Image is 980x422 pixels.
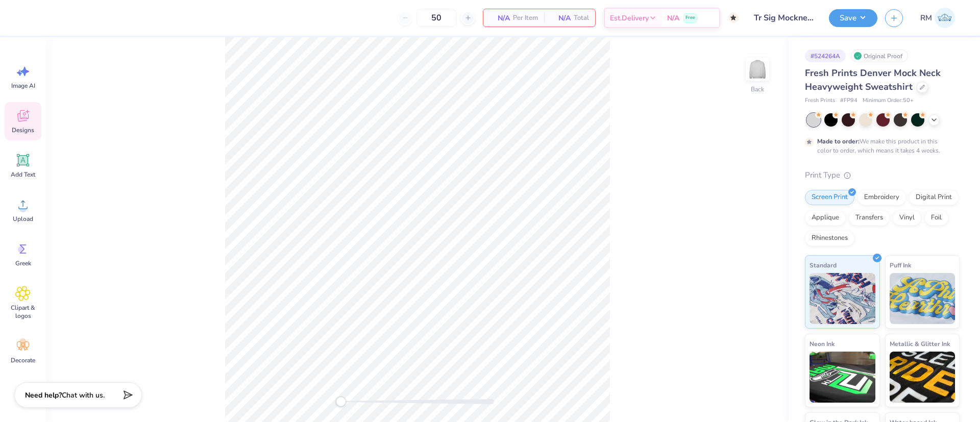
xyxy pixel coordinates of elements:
div: # 524264A [805,49,846,62]
span: Est. Delivery [610,13,649,23]
span: N/A [550,13,571,23]
div: Vinyl [893,210,921,226]
div: Embroidery [857,190,906,205]
a: RM [916,8,960,28]
img: Standard [810,273,875,324]
span: Per Item [513,13,538,23]
input: – – [416,9,456,27]
img: Puff Ink [890,273,955,324]
div: Rhinestones [805,231,854,246]
strong: Need help? [25,390,62,400]
div: Back [751,85,764,94]
img: Metallic & Glitter Ink [890,352,955,403]
span: # FP94 [840,96,857,105]
span: Neon Ink [810,338,835,349]
div: Transfers [849,210,890,226]
div: Print Type [805,169,960,181]
span: N/A [667,13,679,23]
span: Image AI [11,82,35,90]
span: Decorate [11,356,35,364]
span: Upload [13,215,33,223]
img: Back [747,59,768,80]
span: Chat with us. [62,390,105,400]
div: Digital Print [909,190,959,205]
span: Minimum Order: 50 + [863,96,914,105]
span: Free [685,14,695,21]
div: We make this product in this color to order, which means it takes 4 weeks. [817,137,943,155]
span: Metallic & Glitter Ink [890,338,950,349]
strong: Made to order: [817,137,860,145]
span: Greek [15,259,31,267]
input: Untitled Design [746,8,821,28]
span: N/A [489,13,510,23]
span: Fresh Prints Denver Mock Neck Heavyweight Sweatshirt [805,67,941,93]
span: Add Text [11,170,35,179]
div: Applique [805,210,846,226]
img: Roberta Manuel [935,8,955,28]
span: Total [574,13,589,23]
div: Foil [924,210,948,226]
span: Standard [810,260,837,270]
span: RM [920,12,932,24]
img: Neon Ink [810,352,875,403]
div: Accessibility label [336,396,346,407]
span: Puff Ink [890,260,911,270]
span: Fresh Prints [805,96,835,105]
span: Designs [12,126,34,134]
button: Save [829,9,877,27]
span: Clipart & logos [6,304,40,320]
div: Original Proof [851,49,908,62]
div: Screen Print [805,190,854,205]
